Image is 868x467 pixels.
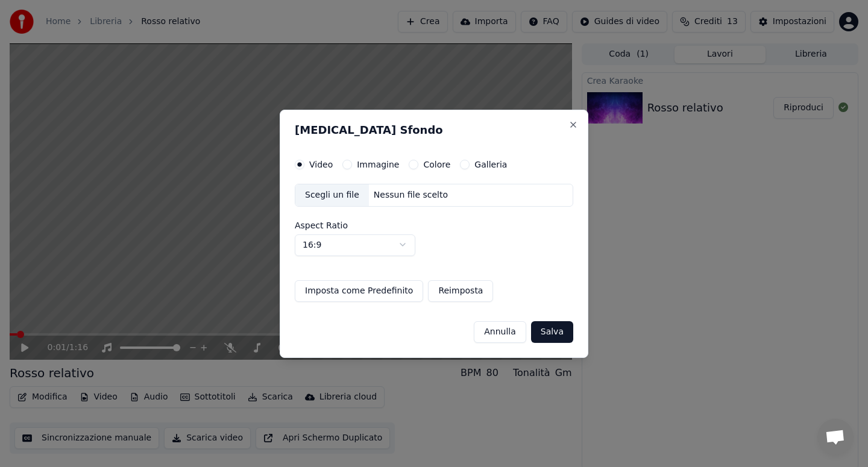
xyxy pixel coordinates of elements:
label: Aspect Ratio [295,221,573,229]
button: Annulla [474,321,526,342]
label: Immagine [357,160,399,169]
h2: [MEDICAL_DATA] Sfondo [295,125,573,136]
label: Colore [423,160,450,169]
div: Scegli un file [295,184,369,206]
label: Video [309,160,333,169]
label: Galleria [474,160,507,169]
div: Nessun file scelto [369,189,453,201]
button: Imposta come Predefinito [295,280,423,301]
button: Reimposta [428,280,493,301]
button: Salva [531,321,573,342]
